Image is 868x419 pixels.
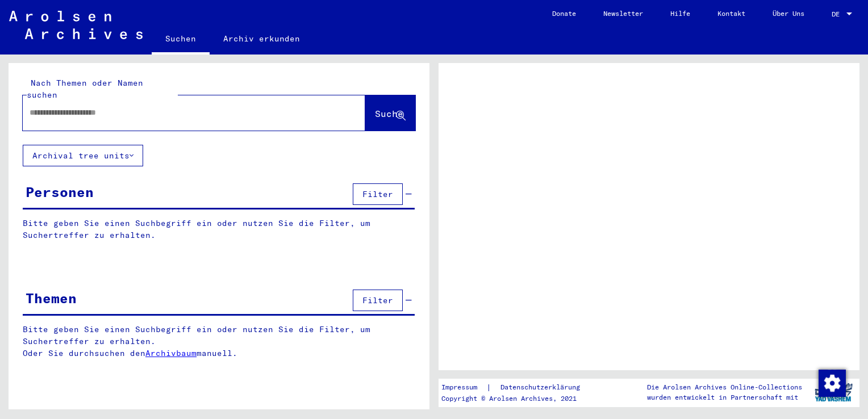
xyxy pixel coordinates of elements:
[819,370,846,397] img: Zustimmung ändern
[647,392,802,403] p: wurden entwickelt in Partnerschaft mit
[145,348,197,358] a: Archivbaum
[23,324,415,359] p: Bitte geben Sie einen Suchbegriff ein oder nutzen Sie die Filter, um Suchertreffer zu erhalten. O...
[23,145,143,166] button: Archival tree units
[362,189,393,199] span: Filter
[152,25,210,55] a: Suchen
[647,382,802,392] p: Die Arolsen Archives Online-Collections
[832,10,844,18] span: DE
[441,393,594,404] p: Copyright © Arolsen Archives, 2021
[812,378,855,407] img: yv_logo.png
[353,183,403,205] button: Filter
[9,11,143,39] img: Arolsen_neg.svg
[441,382,594,393] div: |
[362,295,393,305] span: Filter
[26,288,77,308] div: Themen
[375,108,403,119] span: Suche
[365,95,415,131] button: Suche
[353,290,403,311] button: Filter
[210,25,314,52] a: Archiv erkunden
[27,78,143,100] mat-label: Nach Themen oder Namen suchen
[441,382,486,393] a: Impressum
[26,182,94,202] div: Personen
[491,382,594,393] a: Datenschutzerklärung
[23,217,415,241] p: Bitte geben Sie einen Suchbegriff ein oder nutzen Sie die Filter, um Suchertreffer zu erhalten.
